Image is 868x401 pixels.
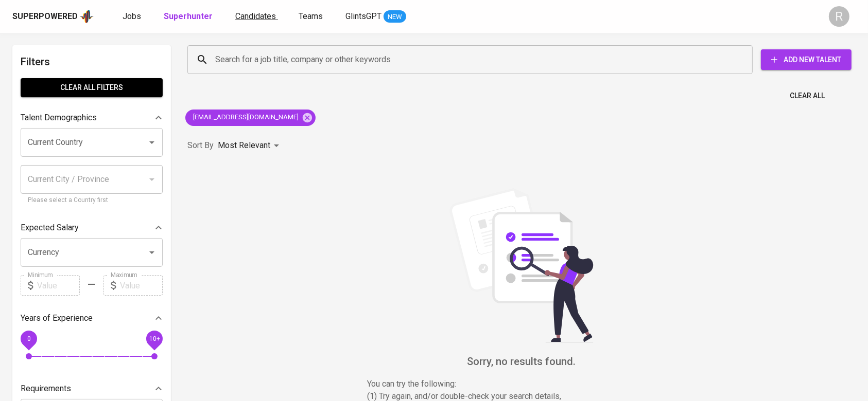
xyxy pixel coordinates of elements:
a: Jobs [123,10,143,23]
a: Teams [299,10,325,23]
span: 0 [27,335,30,342]
p: Years of Experience [21,312,93,324]
img: app logo [80,9,94,24]
p: You can try the following : [367,378,676,390]
p: Please select a Country first [28,195,155,206]
p: Requirements [21,382,71,395]
button: Clear All [786,86,829,105]
button: Add New Talent [761,49,852,70]
span: Candidates [235,11,276,21]
span: [EMAIL_ADDRESS][DOMAIN_NAME] [185,113,305,122]
span: GlintsGPT [345,11,381,21]
span: Jobs [123,11,141,21]
div: Years of Experience [21,308,163,329]
div: R [829,6,849,27]
p: Expected Salary [21,222,79,234]
span: Teams [299,11,323,21]
div: Talent Demographics [21,107,163,128]
button: Clear All filters [21,78,163,97]
div: Most Relevant [218,136,283,155]
span: 10+ [149,335,160,342]
span: Add New Talent [769,53,843,66]
span: Clear All [790,89,825,102]
span: Clear All filters [29,81,154,94]
div: Expected Salary [21,217,163,238]
p: Most Relevant [218,139,270,152]
div: Requirements [21,378,163,399]
div: Superpowered [12,11,78,23]
a: Superpoweredapp logo [12,9,94,24]
a: GlintsGPT NEW [345,10,406,23]
div: [EMAIL_ADDRESS][DOMAIN_NAME] [185,110,316,126]
button: Open [145,245,159,260]
span: NEW [384,12,406,22]
h6: Sorry, no results found. [187,353,856,370]
p: Sort By [187,139,214,152]
b: Superhunter [164,11,213,21]
input: Value [120,275,163,296]
button: Open [145,135,159,150]
h6: Filters [21,53,163,70]
input: Value [37,275,80,296]
a: Superhunter [164,10,215,23]
img: file_searching.svg [444,188,599,342]
p: Talent Demographics [21,112,97,124]
a: Candidates [235,10,278,23]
